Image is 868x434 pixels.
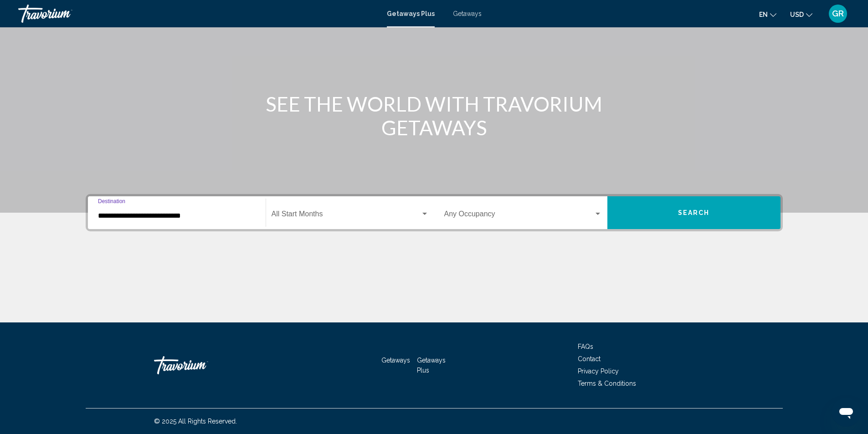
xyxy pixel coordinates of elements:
[453,10,482,17] a: Getaways
[88,196,781,229] div: Search widget
[154,418,237,425] span: © 2025 All Rights Reserved.
[832,9,844,18] span: GR
[263,92,605,139] h1: SEE THE WORLD WITH TRAVORIUM GETAWAYS
[678,209,710,217] span: Search
[578,355,601,363] a: Contact
[578,380,636,387] a: Terms & Conditions
[18,5,378,23] a: Travorium
[607,196,781,229] button: Search
[832,398,861,427] iframe: Кнопка запуска окна обмена сообщениями
[417,357,446,374] a: Getaways Plus
[387,10,435,17] a: Getaways Plus
[826,4,850,23] button: User Menu
[790,11,804,18] span: USD
[759,11,768,18] span: en
[578,343,593,350] a: FAQs
[790,8,812,21] button: Change currency
[578,368,619,375] a: Privacy Policy
[154,352,245,379] a: Travorium
[759,8,776,21] button: Change language
[381,357,410,364] a: Getaways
